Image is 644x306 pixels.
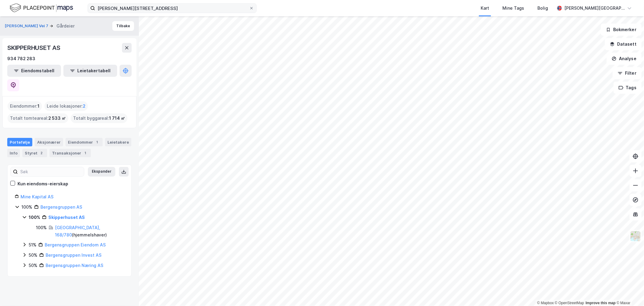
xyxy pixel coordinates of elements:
img: Z [630,230,641,242]
a: [GEOGRAPHIC_DATA], 168/780 [55,225,100,237]
div: Totalt byggareal : [71,113,127,123]
button: Datasett [605,38,642,50]
a: Bergensgruppen Invest AS [46,252,101,258]
div: [PERSON_NAME][GEOGRAPHIC_DATA] [564,5,625,12]
button: Tags [614,82,642,94]
span: 2 [83,103,85,110]
button: Filter [613,67,642,79]
div: 1 [94,139,100,145]
a: Skipperhuset AS [48,215,85,220]
div: Portefølje [7,138,32,146]
button: Analyse [607,53,642,65]
div: SKIPPERHUSET AS [7,43,62,53]
div: Gårdeier [56,22,75,30]
a: Mapbox [537,301,554,305]
div: Leide lokasjoner : [44,101,88,111]
div: 51% [29,241,37,249]
div: 100% [21,203,32,211]
a: OpenStreetMap [555,301,584,305]
div: ( hjemmelshaver ) [55,224,124,239]
div: 50% [29,262,37,269]
div: Styret [22,149,47,157]
a: Bergensgruppen Eiendom AS [45,242,106,247]
div: Eiendommer : [8,101,42,111]
a: Bergensgruppen Næring AS [46,263,103,268]
button: Leietakertabell [63,65,117,77]
div: Transaksjoner [50,149,91,157]
div: Mine Tags [502,5,524,12]
input: Søk [18,167,84,176]
div: Aksjonærer [35,138,63,146]
div: 50% [29,252,37,259]
div: Bolig [537,5,548,12]
a: Mine Kapital AS [21,194,53,199]
div: 2 [39,150,45,156]
div: Kart [481,5,489,12]
div: Leietakere [105,138,131,146]
span: 1 [37,103,40,110]
img: logo.f888ab2527a4732fd821a326f86c7f29.svg [10,3,73,13]
div: 934 782 283 [7,55,35,62]
span: 1 714 ㎡ [109,115,125,122]
div: Info [7,149,20,157]
button: Bokmerker [601,24,642,36]
span: 2 533 ㎡ [48,115,66,122]
div: Eiendommer [66,138,103,146]
a: Improve this map [586,301,616,305]
button: Eiendomstabell [7,65,61,77]
iframe: Chat Widget [614,277,644,306]
input: Søk på adresse, matrikkel, gårdeiere, leietakere eller personer [95,4,249,13]
button: Tilbake [112,21,134,31]
button: [PERSON_NAME] Vei 7 [5,23,50,29]
div: Totalt tomteareal : [8,113,68,123]
div: 100% [36,224,47,231]
div: Kun eiendoms-eierskap [18,180,68,187]
div: 1 [82,150,88,156]
div: 100% [29,214,40,221]
a: Bergensgruppen AS [40,204,82,210]
button: Ekspander [88,167,115,177]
